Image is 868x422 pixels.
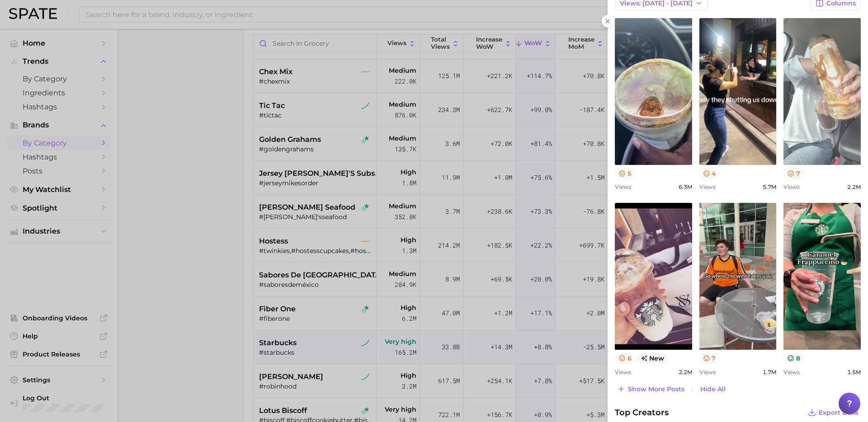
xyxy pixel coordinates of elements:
span: 1.5m [847,369,861,375]
span: Views [699,183,716,190]
span: 6.3m [679,183,692,190]
span: 1.7m [763,369,776,375]
button: Hide All [698,383,728,395]
button: 4 [699,169,720,178]
span: Top Creators [615,406,669,419]
button: 6 [615,354,635,363]
span: Show more posts [628,385,684,393]
button: 8 [783,354,804,363]
span: 5.7m [763,183,776,190]
span: Views [615,183,631,190]
span: Export Data [819,409,859,417]
button: 5 [615,169,635,178]
button: Show more posts [615,383,687,395]
span: Views [699,369,716,375]
span: 2.2m [679,369,692,375]
span: Views [615,369,631,375]
button: Export Data [806,406,861,419]
button: 7 [699,354,720,363]
span: Views [783,369,800,375]
span: Views [783,183,800,190]
span: 2.2m [847,183,861,190]
span: Hide All [700,385,726,393]
button: 7 [783,169,804,178]
span: new [637,354,668,363]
